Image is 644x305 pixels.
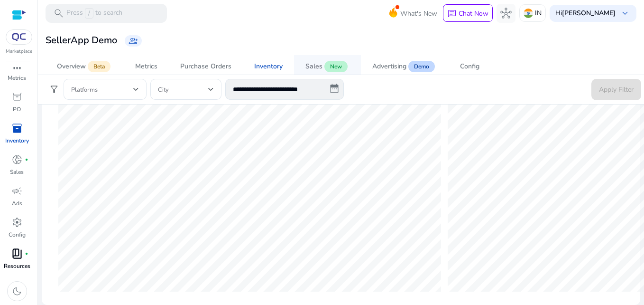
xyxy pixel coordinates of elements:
span: settings [11,217,23,228]
p: Config [9,230,26,239]
img: QC-logo.svg [10,33,28,41]
p: Marketplace [6,48,32,55]
p: IN [535,5,542,21]
span: filter_alt [48,84,60,95]
span: search [53,8,64,19]
span: Beta [88,61,110,72]
b: [PERSON_NAME] [562,9,616,18]
p: Press to search [66,8,122,19]
span: group_add [129,36,138,46]
p: PO [13,105,21,114]
span: What's New [400,5,437,22]
span: keyboard_arrow_down [619,8,631,19]
span: inventory_2 [11,123,23,134]
span: fiber_manual_record [25,252,28,256]
div: Advertising [372,63,406,70]
span: Demo [408,61,435,72]
span: / [85,8,93,19]
div: Config [460,63,479,70]
p: Hi [555,10,616,17]
span: book_4 [11,248,23,259]
p: Inventory [5,136,29,145]
p: Metrics [8,74,26,82]
p: Ads [12,199,22,208]
p: Sales [10,168,24,176]
div: Metrics [135,63,157,70]
span: New [324,61,348,72]
h3: SellerApp Demo [46,35,117,46]
img: in.svg [524,9,533,18]
span: orders [11,91,23,103]
span: chat [447,9,457,19]
a: group_add [125,35,142,47]
span: hub [500,8,512,19]
span: campaign [11,185,23,197]
span: bar_chart [11,60,23,71]
div: Sales [305,63,322,70]
span: fiber_manual_record [25,158,28,162]
button: chatChat Now [443,4,493,22]
p: Resources [4,262,30,270]
button: hub [497,4,515,23]
span: donut_small [11,154,23,165]
div: Inventory [254,63,283,70]
div: Overview [57,63,86,70]
div: Purchase Orders [180,63,231,70]
p: Chat Now [459,9,488,18]
span: dark_mode [11,286,23,297]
